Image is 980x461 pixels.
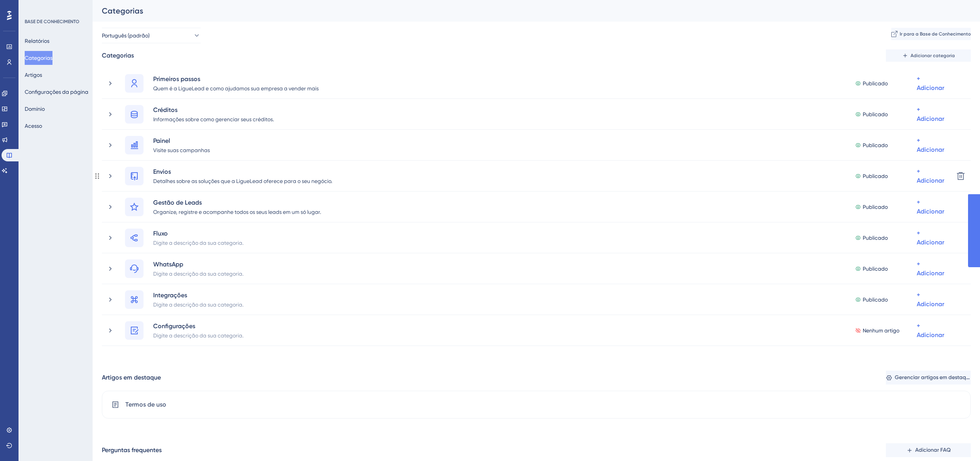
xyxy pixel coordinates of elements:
button: Domínio [25,102,45,116]
font: Publicado [863,266,888,272]
button: Adicionar FAQ [886,443,971,457]
font: Organize, registre e acompanhe todos os seus leads em um só lugar. [153,209,321,215]
font: Categorias [102,52,134,59]
font: Digite a descrição da sua categoria. [153,302,243,308]
font: Publicado [863,111,888,117]
font: Português (padrão) [102,32,150,39]
font: Relatórios [25,38,49,44]
font: Configurações [153,322,195,330]
button: Ir para a Base de Conhecimento [891,28,971,40]
font: + Adicionar [917,137,944,153]
font: Fluxo [153,230,168,237]
font: Créditos [153,106,177,114]
font: Digite a descrição da sua categoria. [153,271,243,277]
font: Publicado [863,80,888,86]
font: + Adicionar [917,106,944,122]
font: + Adicionar [917,198,944,215]
font: + Adicionar [917,229,944,246]
font: Gestão de Leads [153,199,202,206]
font: Publicado [863,297,888,303]
font: Painel [153,137,170,144]
font: Artigos em destaque [102,374,161,381]
button: Acesso [25,119,42,133]
font: Configurações da página [25,89,88,95]
font: Visite suas campanhas [153,147,210,153]
font: Perguntas frequentes [102,446,162,454]
font: Acesso [25,123,42,129]
font: Categorias [25,55,52,61]
font: Primeiros passos [153,75,200,83]
button: Artigos [25,68,42,82]
button: Adicionar categoria [886,49,971,62]
font: Quem é a LigueLead e como ajudamos sua empresa a vender mais [153,85,319,92]
iframe: Iniciador do Assistente de IA do UserGuiding [948,430,971,454]
font: Digite a descrição da sua categoria. [153,240,243,246]
font: Categorias [102,6,143,15]
font: Publicado [863,142,888,148]
button: Gerenciar artigos em destaque [886,371,971,385]
font: Gerenciar artigos em destaque [895,374,972,381]
font: + Adicionar [917,322,944,339]
font: Digite a descrição da sua categoria. [153,332,243,339]
font: WhatsApp [153,261,183,268]
font: + Adicionar [917,260,944,277]
button: Configurações da página [25,85,88,99]
button: Relatórios [25,34,49,48]
font: Integrações [153,292,187,299]
button: Português (padrão) [102,28,201,43]
font: + Adicionar [917,75,944,92]
font: Termos de uso [125,401,166,408]
font: Publicado [863,235,888,241]
button: Categorias [25,51,52,65]
font: Informações sobre como gerenciar seus créditos. [153,116,274,122]
font: Nenhum artigo [863,327,899,334]
font: + Adicionar [917,291,944,308]
font: + Adicionar [917,168,944,184]
font: Adicionar categoria [911,53,955,58]
font: Envios [153,168,171,175]
font: Publicado [863,173,888,179]
font: Ir para a Base de Conhecimento [900,31,971,37]
font: Adicionar FAQ [915,447,951,453]
font: Detalhes sobre as soluções que a LigueLead oferece para o seu negócio. [153,178,332,184]
font: Domínio [25,106,45,112]
font: Artigos [25,72,42,78]
font: BASE DE CONHECIMENTO [25,19,79,24]
font: Publicado [863,204,888,210]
